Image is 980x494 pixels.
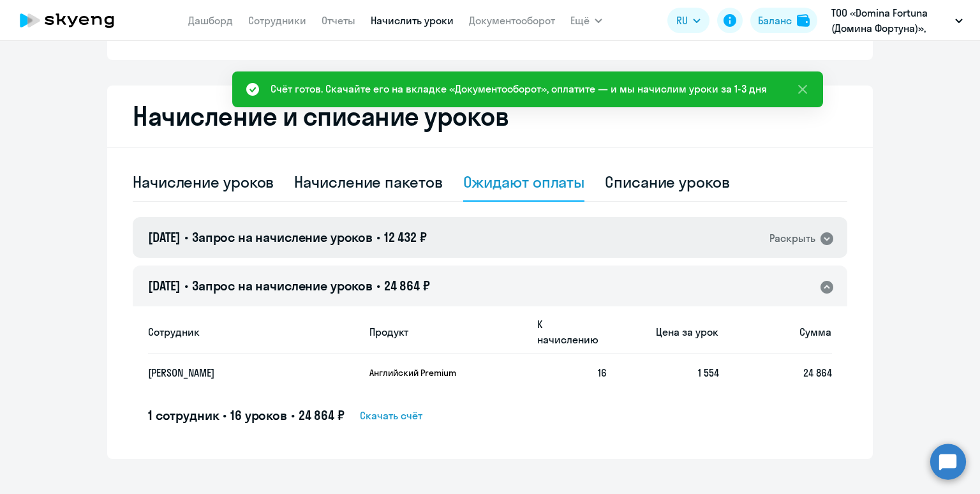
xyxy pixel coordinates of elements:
button: RU [667,8,709,33]
p: ТОО «Domina Fortuna (Домина Фортуна)», Домино фортуна предоплата 2025 [831,5,950,36]
span: [DATE] [148,278,181,294]
span: Ещё [570,13,590,28]
img: balance [797,14,810,27]
span: RU [676,13,688,28]
span: Скачать счёт [360,408,422,423]
a: Документооборот [469,14,555,27]
h2: Начисление и списание уроков [133,101,847,131]
span: • [223,407,226,423]
a: Начислить уроки [371,14,454,27]
th: Продукт [359,310,527,354]
div: Раскрыть [769,230,815,246]
span: [DATE] [148,229,181,245]
span: 24 864 ₽ [384,278,430,294]
div: Счёт готов. Скачайте его на вкладке «Документооборот», оплатите — и мы начислим уроки за 1-3 дня [271,81,767,96]
div: Баланс [758,13,792,28]
div: Списание уроков [605,172,730,192]
button: Ещё [570,8,602,33]
th: Сумма [719,310,832,354]
span: 16 [598,366,607,379]
span: 12 432 ₽ [384,229,427,245]
div: Начисление уроков [133,172,274,192]
span: 24 864 ₽ [299,407,345,423]
button: Балансbalance [750,8,817,33]
th: К начислению [527,310,607,354]
div: Ожидают оплаты [463,172,585,192]
a: Сотрудники [248,14,306,27]
span: 1 554 [698,366,719,379]
th: Цена за урок [607,310,720,354]
span: Запрос на начисление уроков [192,278,373,294]
span: 16 уроков [230,407,287,423]
span: • [184,278,188,294]
p: [PERSON_NAME] [148,366,334,380]
span: 1 сотрудник [148,407,219,423]
span: • [184,229,188,245]
span: • [291,407,295,423]
span: • [376,278,380,294]
span: • [376,229,380,245]
p: Английский Premium [369,367,465,378]
th: Сотрудник [148,310,359,354]
button: ТОО «Domina Fortuna (Домина Фортуна)», Домино фортуна предоплата 2025 [825,5,969,36]
a: Дашборд [188,14,233,27]
span: 24 864 [803,366,832,379]
span: Запрос на начисление уроков [192,229,373,245]
div: Начисление пакетов [294,172,442,192]
a: Отчеты [322,14,355,27]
